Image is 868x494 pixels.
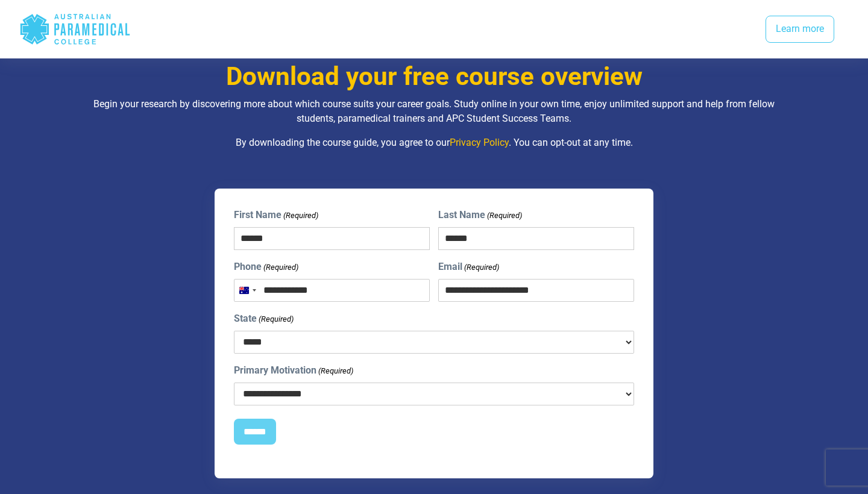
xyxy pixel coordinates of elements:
[234,260,298,274] label: Phone
[19,10,131,49] div: Australian Paramedical College
[81,97,787,126] p: Begin your research by discovering more about which course suits your career goals. Study online ...
[283,210,319,222] span: (Required)
[486,210,522,222] span: (Required)
[438,260,499,274] label: Email
[234,311,294,326] label: State
[81,136,787,150] p: By downloading the course guide, you agree to our . You can opt-out at any time.
[263,261,299,274] span: (Required)
[450,137,509,148] a: Privacy Policy
[766,16,834,43] a: Learn more
[438,208,522,222] label: Last Name
[234,280,260,301] button: Selected country
[463,261,499,274] span: (Required)
[81,61,787,92] h3: Download your free course overview
[234,208,318,222] label: First Name
[318,365,354,377] span: (Required)
[258,313,294,325] span: (Required)
[234,363,353,378] label: Primary Motivation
